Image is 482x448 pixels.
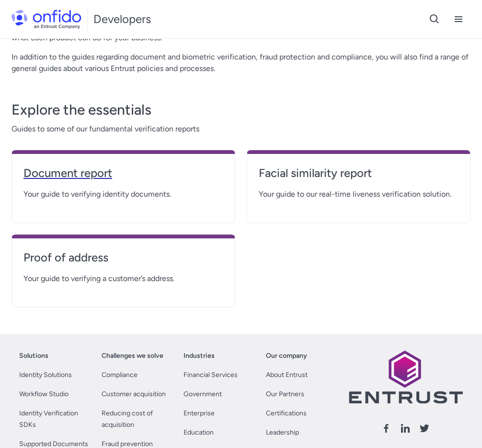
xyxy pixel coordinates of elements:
a: Compliance [102,369,138,381]
h4: Proof of address [23,250,223,265]
a: Facial similarity report [259,165,459,189]
a: Customer acquisition [102,389,166,400]
a: Leadership [266,427,299,438]
svg: Open search button [429,13,440,25]
a: Identity Verification SDKs [19,408,90,431]
a: Education [184,427,214,438]
svg: Follow us X (Twitter) [419,423,430,434]
svg: Open navigation menu button [453,13,464,25]
h1: Developers [93,12,151,27]
a: Financial Services [184,369,238,381]
svg: Follow us linkedin [400,423,411,434]
p: In addition to the guides regarding document and biometric verification, fraud protection and com... [11,51,471,74]
a: Follow us facebook [380,423,392,438]
a: Workflow Studio [19,389,69,400]
a: Government [184,389,222,400]
span: Guides to some of our fundamental verification reports [11,123,471,135]
a: Identity Solutions [19,369,72,381]
span: Your guide to verifying a customer’s address. [23,273,223,284]
a: Document report [23,165,223,189]
h4: Document report [23,165,223,181]
a: Our company [266,350,307,362]
button: Open search button [423,7,447,31]
button: Open navigation menu button [447,7,471,31]
span: Your guide to our real-time liveness verification solution. [259,189,459,200]
a: Follow us linkedin [400,423,411,438]
a: Solutions [19,350,48,362]
a: Certifications [266,408,307,419]
a: Reducing cost of acquisition [102,408,172,431]
a: Industries [184,350,215,362]
img: Entrust logo [348,350,463,403]
svg: Follow us facebook [380,423,392,434]
span: Your guide to verifying identity documents. [23,189,223,200]
h4: Facial similarity report [259,165,459,181]
a: Proof of address [23,250,223,273]
a: Challenges we solve [102,350,163,362]
a: Follow us X (Twitter) [419,423,430,438]
a: Our Partners [266,389,304,400]
h3: Explore the essentials [11,100,471,119]
a: Enterprise [184,408,215,419]
img: Onfido Logo [11,10,81,29]
a: About Entrust [266,369,308,381]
